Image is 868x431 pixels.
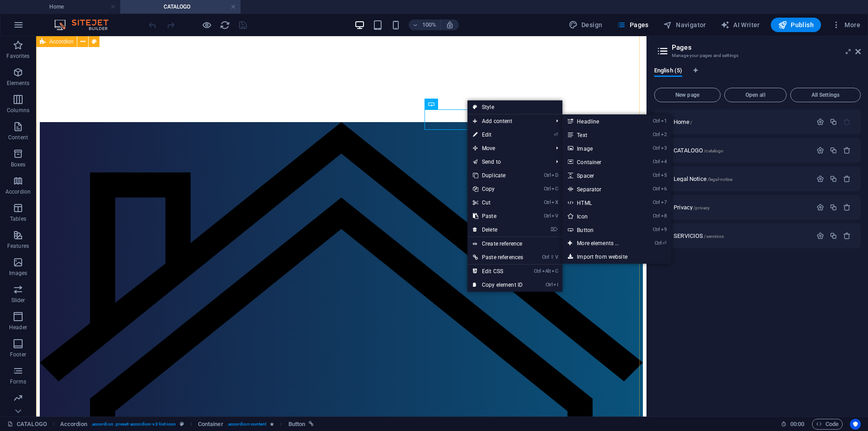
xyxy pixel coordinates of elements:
i: Ctrl [544,213,551,219]
a: Create reference [467,237,562,251]
div: Remove [843,175,851,183]
p: Boxes [11,161,26,168]
span: Move [467,142,549,155]
div: Settings [816,232,824,240]
i: 2 [661,132,667,137]
i: Ctrl [653,213,660,219]
h2: Pages [672,43,861,52]
p: Features [7,242,29,250]
a: Ctrl6Separator [562,182,637,196]
a: CtrlVPaste [467,209,528,223]
i: Ctrl [544,199,551,205]
button: AI Writer [717,18,764,32]
i: Ctrl [655,240,662,246]
div: The startpage cannot be deleted [843,118,851,126]
div: Home/ [671,119,812,125]
div: Remove [843,147,851,154]
i: Ctrl [653,118,660,124]
span: All Settings [794,92,857,98]
a: Ctrl4Container [562,155,637,169]
span: / [690,120,692,125]
a: Ctrl9Button [562,223,637,237]
div: SERVICIOS/servicios [671,233,812,239]
p: Forms [10,378,26,385]
a: Send to [467,155,549,169]
p: Accordion [5,188,31,195]
i: Alt [542,268,551,274]
i: 1 [661,118,667,124]
div: Remove [843,204,851,211]
div: Settings [816,118,824,126]
span: /catalogo [704,148,723,153]
i: ⏎ [662,240,666,246]
span: Click to open page [674,175,732,182]
span: Accordion [49,39,73,44]
i: Reload page [220,20,230,30]
div: Duplicate [830,175,837,183]
i: Ctrl [542,254,549,260]
p: Marketing [5,405,30,412]
i: This element is linked [309,422,314,426]
div: Settings [816,175,824,183]
span: Design [569,20,603,29]
span: /servicios [704,234,723,239]
span: Add content [467,114,549,128]
a: ⏎Edit [467,128,528,142]
button: Usercentrics [850,419,861,430]
span: AI Writer [721,20,760,29]
p: Header [9,324,27,331]
div: Remove [843,232,851,240]
button: Design [565,18,606,32]
h6: 100% [422,19,437,30]
p: Footer [10,351,26,358]
a: Ctrl1Headline [562,114,637,128]
a: ⌦Delete [467,223,528,237]
span: Navigator [663,20,706,29]
a: Ctrl2Text [562,128,637,142]
div: Legal Notice/legal-notice [671,176,812,182]
div: Settings [816,204,824,211]
div: CATALOGO/catalogo [671,147,812,153]
a: Click to cancel selection. Double-click to open Pages [7,419,47,430]
div: Design (Ctrl+Alt+Y) [565,18,606,32]
i: 5 [661,172,667,178]
i: C [552,268,558,274]
span: New page [658,92,717,98]
i: Ctrl [653,186,660,192]
span: /legal-notice [708,177,733,182]
button: Click here to leave preview mode and continue editing [201,19,212,30]
div: Privacy/privacy [671,204,812,210]
i: ⏎ [554,132,558,137]
a: Ctrl3Image [562,142,637,155]
img: Editor Logo [52,19,120,30]
p: Tables [10,215,26,223]
i: 3 [661,145,667,151]
i: Ctrl [546,282,553,288]
i: 4 [661,159,667,165]
span: Click to select. Double-click to edit [60,419,87,430]
i: Ctrl [653,199,660,205]
a: Ctrl5Spacer [562,169,637,182]
a: CtrlICopy element ID [467,278,528,292]
span: Open all [728,92,783,98]
span: Code [816,419,839,430]
a: CtrlXCut [467,196,528,209]
i: C [552,186,558,192]
i: ⌦ [551,227,558,232]
span: Click to select. Double-click to edit [198,419,223,430]
i: Ctrl [544,172,551,178]
div: Duplicate [830,147,837,154]
i: V [552,213,558,219]
span: Click to open page [674,232,724,239]
a: CtrlDDuplicate [467,169,528,182]
span: Publish [778,20,814,29]
button: Code [812,419,843,430]
h3: Manage your pages and settings [672,52,843,60]
div: Settings [816,147,824,154]
i: Element contains an animation [270,422,274,426]
i: Ctrl [653,227,660,232]
i: Ctrl [534,268,541,274]
button: More [828,18,864,32]
h4: CATALOGO [120,2,241,12]
p: Slider [11,297,25,304]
